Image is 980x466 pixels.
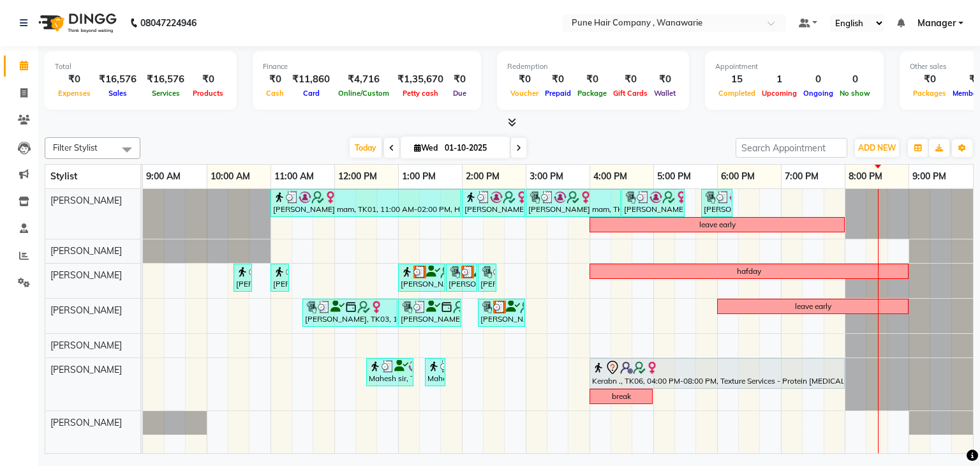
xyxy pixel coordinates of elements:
span: Stylist [50,170,77,182]
span: Gift Cards [610,89,651,98]
span: [PERSON_NAME] [50,417,122,428]
div: [PERSON_NAME] ., TK02, 02:15 PM-03:00 PM, Pedicure,- Pedicure Basic [479,301,524,325]
span: Voucher [507,89,542,98]
span: Completed [715,89,759,98]
div: break [612,391,631,402]
span: Cash [263,89,287,98]
span: No show [836,89,873,98]
div: ₹0 [189,72,226,87]
span: Filter Stylist [53,142,98,153]
span: Wed [411,143,441,153]
a: 6:00 PM [718,167,758,186]
span: Sales [105,89,130,98]
div: Kerabn ., TK06, 04:00 PM-08:00 PM, Texture Services - Protein [MEDICAL_DATA] Medium [591,360,843,387]
span: [PERSON_NAME] [50,195,122,206]
a: 12:00 PM [335,167,380,186]
a: 5:00 PM [654,167,694,186]
input: 2025-10-01 [441,139,505,158]
div: ₹0 [263,72,287,87]
div: ₹16,576 [142,72,189,87]
div: leave early [699,219,736,230]
span: [PERSON_NAME] [50,304,122,316]
span: Ongoing [800,89,836,98]
a: 9:00 PM [909,167,949,186]
a: 9:00 AM [143,167,184,186]
div: Redemption [507,61,679,72]
div: ₹0 [574,72,610,87]
div: ₹4,716 [335,72,392,87]
div: ₹16,576 [94,72,142,87]
div: 1 [759,72,800,87]
div: ₹1,35,670 [392,72,449,87]
div: [PERSON_NAME] mam, TK01, 03:00 PM-04:30 PM, Hair Colour - Inoa Touch-up (Upto 2 Inches) [527,191,620,215]
span: Manager [917,17,956,30]
div: Total [55,61,226,72]
div: ₹11,860 [287,72,335,87]
div: ₹0 [610,72,651,87]
div: ₹0 [651,72,679,87]
div: Appointment [715,61,873,72]
div: hafday [737,266,761,277]
span: [PERSON_NAME] [50,340,122,351]
span: Package [574,89,610,98]
span: Services [149,89,183,98]
div: 0 [836,72,873,87]
div: ₹0 [449,72,471,87]
div: [PERSON_NAME] mam, TK05, 11:00 AM-11:10 AM, Skin Services - Waxing Bead Wax Face ( Eyebrow/ Upper... [272,266,288,290]
span: Due [450,89,470,98]
span: Petty cash [399,89,442,98]
a: 1:00 PM [399,167,439,186]
div: Mahesh sir, TK04, 01:25 PM-01:45 PM, [DEMOGRAPHIC_DATA] [PERSON_NAME] Shaving/ [PERSON_NAME] Trim... [426,360,444,384]
div: Mahesh sir, TK04, 12:30 PM-01:15 PM, [DEMOGRAPHIC_DATA] Haircut By Senior Stylist [367,360,412,384]
div: [PERSON_NAME] ., TK02, 01:00 PM-01:45 PM, Facials & Masks - Cleanup 03+ (All skin type) [399,266,444,290]
div: [PERSON_NAME] mam, TK01, 05:45 PM-06:15 PM, BlowDry Medium [702,191,731,215]
span: Today [350,138,382,158]
div: ₹0 [910,72,949,87]
a: 4:00 PM [590,167,630,186]
a: 8:00 PM [845,167,886,186]
div: Finance [263,61,471,72]
span: Expenses [55,89,94,98]
div: [PERSON_NAME] mam, TK01, 02:15 PM-02:25 PM, Skin Services - Threading Face ( Eyebrow/ Upper lip/C... [479,266,495,290]
div: [PERSON_NAME] mam, TK01, 02:00 PM-03:00 PM, Brillare Ceramide Tritment [463,191,524,215]
div: ₹0 [55,72,94,87]
span: [PERSON_NAME] [50,269,122,281]
a: 11:00 AM [271,167,317,186]
button: ADD NEW [855,139,899,157]
img: logo [33,5,120,41]
a: 10:00 AM [207,167,253,186]
span: [PERSON_NAME] [50,245,122,257]
input: Search Appointment [736,138,847,158]
a: 2:00 PM [463,167,503,186]
span: Wallet [651,89,679,98]
div: [PERSON_NAME], TK03, 11:30 AM-01:00 PM, Pedicure - Pedicure AVL Deep moisturizing [304,301,396,325]
span: Packages [910,89,949,98]
span: [PERSON_NAME] [50,364,122,375]
div: 15 [715,72,759,87]
div: leave early [795,301,831,312]
div: ₹0 [507,72,542,87]
a: 3:00 PM [526,167,567,186]
span: ADD NEW [858,143,896,153]
div: [PERSON_NAME] mam, TK01, 04:30 PM-05:30 PM, Brillare Ceramide Tritment [623,191,683,215]
div: [PERSON_NAME] mam, TK01, 11:00 AM-02:00 PM, Hair Colour - Inoa Global Long [272,191,460,215]
div: [PERSON_NAME], TK03, 01:00 PM-02:00 PM, Manicure - Manicure Luxury [399,301,460,325]
span: Prepaid [542,89,574,98]
div: 0 [800,72,836,87]
div: [PERSON_NAME] ., TK02, 01:45 PM-02:15 PM, Skin Services - Bleach Face & Neck [447,266,476,290]
span: Card [300,89,323,98]
div: ₹0 [542,72,574,87]
span: Online/Custom [335,89,392,98]
b: 08047224946 [140,5,197,41]
div: [PERSON_NAME] mam, TK05, 10:25 AM-10:35 AM, Skin Services - Threading Face ( Eyebrow/ Upper lip/C... [235,266,251,290]
a: 7:00 PM [782,167,822,186]
span: Products [189,89,226,98]
span: Upcoming [759,89,800,98]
